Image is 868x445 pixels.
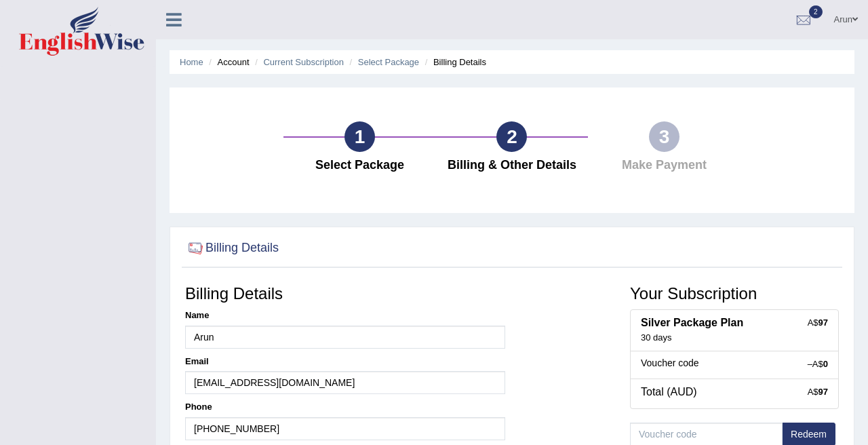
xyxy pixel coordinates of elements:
div: 2 [496,121,527,152]
a: Home [180,57,203,67]
h2: Billing Details [185,238,279,258]
strong: 97 [818,317,828,328]
div: 3 [649,121,679,152]
h4: Total (AUD) [641,386,828,398]
div: –A$ [808,358,828,370]
div: A$ [808,386,828,398]
strong: 0 [823,359,828,369]
h3: Your Subscription [630,285,839,303]
li: Account [205,56,249,69]
a: Select Package [358,57,419,67]
h3: Billing Details [185,285,505,303]
span: 2 [809,5,823,18]
label: Phone [185,401,212,413]
h5: Voucher code [641,358,828,368]
div: 1 [344,121,375,152]
h4: Select Package [290,159,429,172]
h4: Make Payment [595,159,733,172]
div: A$ [808,317,828,329]
h4: Billing & Other Details [443,159,581,172]
label: Email [185,355,209,368]
b: Silver Package Plan [641,317,743,328]
div: 30 days [641,332,828,344]
strong: 97 [818,387,828,397]
li: Billing Details [422,56,486,69]
label: Name [185,309,209,322]
a: Current Subscription [263,57,344,67]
